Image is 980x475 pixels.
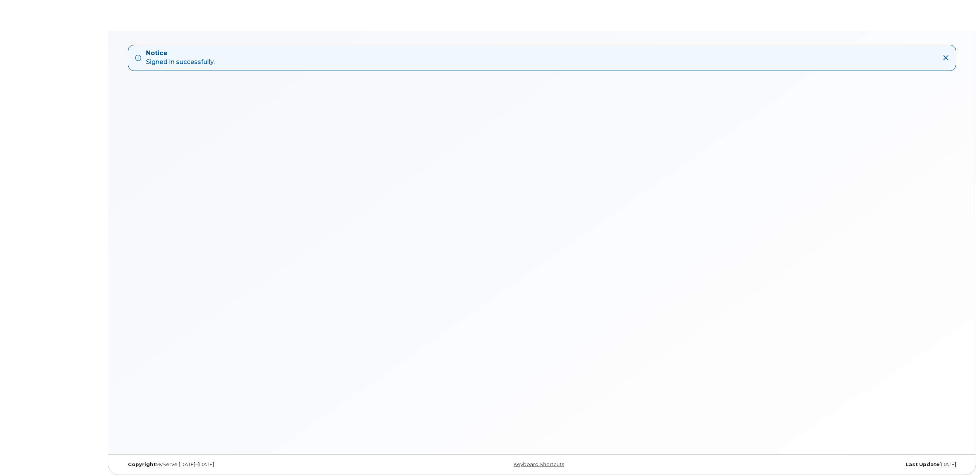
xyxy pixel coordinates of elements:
div: MyServe [DATE]–[DATE] [122,462,402,468]
div: Signed in successfully. [146,49,215,67]
div: [DATE] [682,462,962,468]
strong: Copyright [128,462,156,467]
a: Keyboard Shortcuts [513,462,564,467]
strong: Last Update [906,462,940,467]
strong: Notice [146,49,215,58]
